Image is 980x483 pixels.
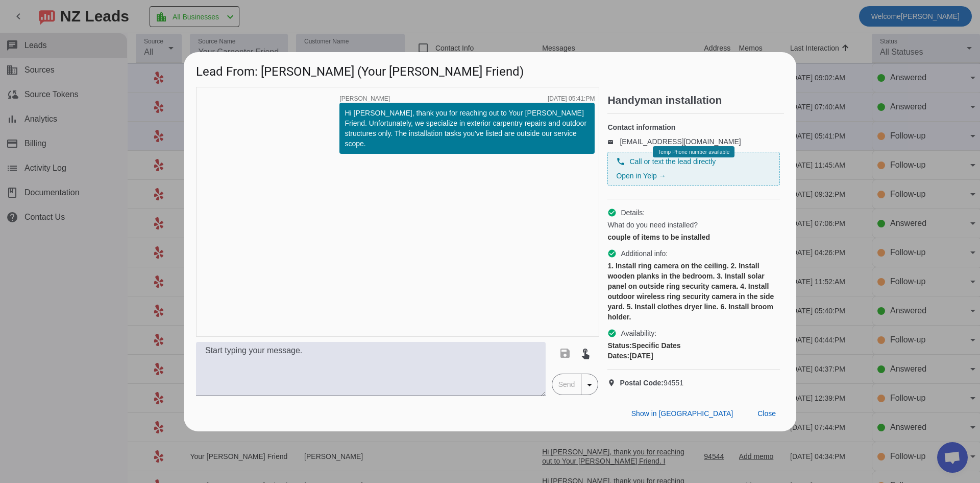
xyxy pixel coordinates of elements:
mat-icon: arrow_drop_down [583,379,596,391]
div: [DATE] 05:41:PM [548,96,595,102]
mat-icon: phone [616,157,625,166]
mat-icon: email [607,139,620,144]
span: Temp Phone number available [658,149,729,155]
span: 94551 [620,378,683,388]
a: [EMAIL_ADDRESS][DOMAIN_NAME] [620,137,741,146]
strong: Dates: [607,352,629,360]
span: Additional info: [621,248,668,259]
div: 1. Install ring camera on the ceiling. 2. Install wooden planks in the bedroom. 3. Install solar ... [607,261,780,322]
mat-icon: check_circle [607,208,617,217]
span: Availability: [621,328,656,338]
button: Show in [GEOGRAPHIC_DATA] [623,405,741,423]
mat-icon: check_circle [607,249,617,258]
span: Close [757,409,776,418]
a: Open in Yelp → [616,172,666,180]
h1: Lead From: [PERSON_NAME] (Your [PERSON_NAME] Friend) [184,52,796,86]
div: Hi [PERSON_NAME], thank you for reaching out to Your [PERSON_NAME] Friend. Unfortunately, we spec... [345,108,590,149]
mat-icon: touch_app [579,347,592,359]
span: Show in [GEOGRAPHIC_DATA] [631,409,733,418]
mat-icon: location_on [607,379,620,387]
button: Close [749,405,784,423]
div: couple of items to be installed [607,232,780,242]
strong: Status: [607,341,631,350]
mat-icon: check_circle [607,329,617,338]
div: Specific Dates [607,340,780,351]
span: What do you need installed? [607,220,698,230]
span: Call or text the lead directly [629,156,716,167]
span: Details: [621,208,645,218]
span: [PERSON_NAME] [339,96,390,102]
h4: Contact information [607,122,780,132]
h2: Handyman installation [607,95,784,105]
strong: Postal Code: [620,379,664,387]
div: [DATE] [607,351,780,361]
